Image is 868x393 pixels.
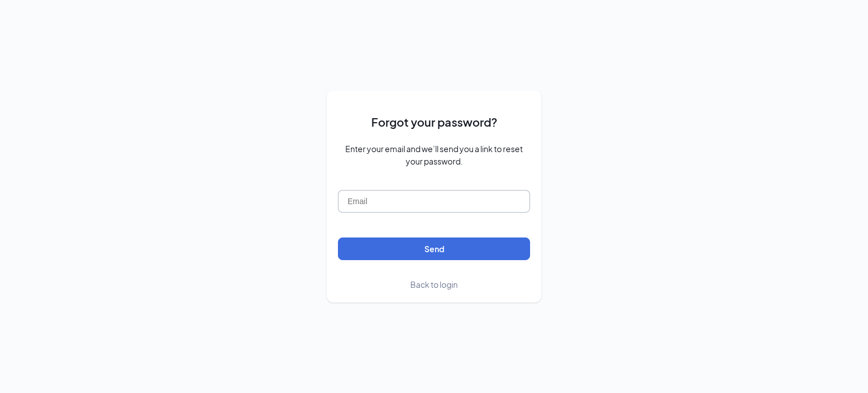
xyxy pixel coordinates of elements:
span: Back to login [410,279,458,290]
button: Send [338,237,530,260]
input: Email [338,190,530,213]
a: Back to login [410,278,458,291]
span: Enter your email and we’ll send you a link to reset your password. [338,142,530,167]
span: Forgot your password? [371,113,497,131]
